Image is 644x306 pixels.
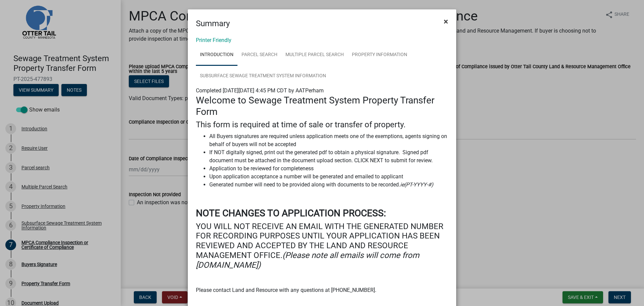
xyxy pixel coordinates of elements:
h3: Welcome to Sewage Treatment System Property Transfer Form [196,95,448,117]
p: Please contact Land and Resource with any questions at [PHONE_NUMBER]. [196,286,448,294]
strong: NOTE CHANGES TO APPLICATION PROCESS: [196,208,386,219]
span: × [444,17,448,26]
h4: Summary [196,17,230,30]
a: Subsurface Sewage Treatment System Information [196,65,330,87]
a: Property Information [348,44,411,66]
li: All Buyers signatures are required unless application meets one of the exemptions, agents signing... [209,132,448,148]
li: Upon application acceptance a number will be generated and emailed to applicant [209,173,448,181]
a: Printer Friendly [196,37,231,43]
h4: This form is required at time of sale or transfer of property. [196,120,448,130]
a: Parcel search [237,44,281,66]
i: ie(PT-YYYY-#) [400,181,433,188]
i: (Please note all emails will come from [DOMAIN_NAME]) [196,251,419,270]
h4: YOU WILL NOT RECEIVE AN EMAIL WITH THE GENERATED NUMBER FOR RECORDING PURPOSES UNTIL YOUR APPLICA... [196,222,448,270]
span: Completed [DATE][DATE] 4:45 PM CDT by AATPerham [196,87,324,94]
button: Close [438,12,453,31]
a: Introduction [196,44,237,66]
li: Generated number will need to be provided along with documents to be recorded. [209,181,448,189]
li: If NOT digitally signed, print out the generated pdf to obtain a physical signature. Signed pdf d... [209,148,448,165]
li: Application to be reviewed for completeness [209,165,448,173]
a: Multiple Parcel Search [281,44,348,66]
